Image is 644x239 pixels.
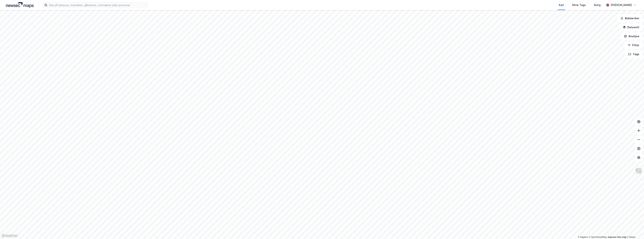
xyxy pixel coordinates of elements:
[589,236,607,238] a: OpenStreetMap
[625,50,643,58] button: Tags
[1,234,18,238] a: Mapbox homepage
[47,2,147,8] input: Søk på adresse, matrikkel, gårdeiere, leietakere eller personer
[6,2,34,8] img: logo.a4113a55bc3d86da70a041830d287a7e.svg
[625,221,644,239] iframe: Chat Widget
[617,15,643,22] button: Bokmerker
[635,167,642,175] img: Z
[559,3,564,7] div: Kart
[621,33,643,40] button: Analyse
[625,41,643,49] button: Filter
[572,3,586,7] div: Mine Tags
[578,236,588,238] a: Mapbox
[620,24,643,31] button: Datasett
[594,3,601,7] div: Bolig
[608,236,626,238] a: Improve this map
[611,3,632,7] div: [PERSON_NAME]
